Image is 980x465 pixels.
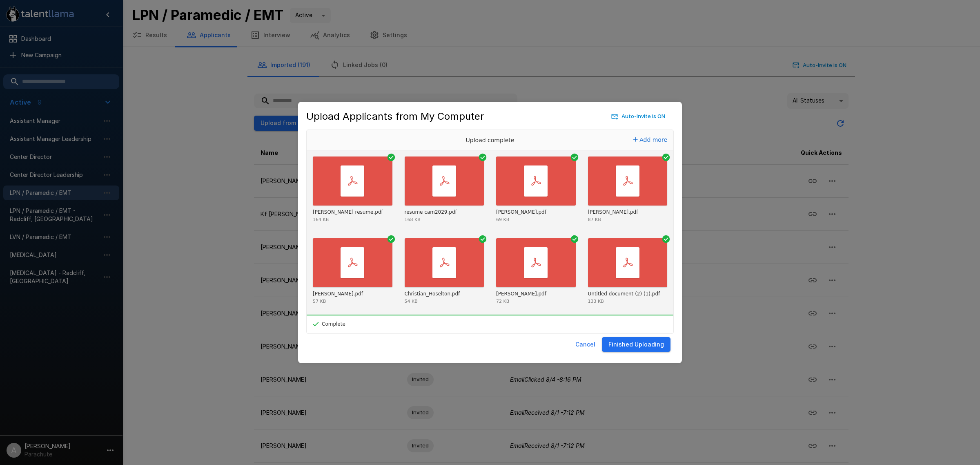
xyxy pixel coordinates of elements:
[306,110,484,123] h5: Upload Applicants from My Computer
[610,110,667,123] button: Auto-Invite is ON
[405,299,418,304] div: 54 KB
[496,217,509,222] div: 69 KB
[307,315,673,315] div: 100%
[313,291,363,297] div: James_Majekodunmi.pdf
[313,322,345,326] div: Complete
[602,337,670,352] button: Finished Uploading
[313,217,329,222] div: 164 KB
[307,315,347,333] div: Complete
[496,299,509,304] div: 72 KB
[306,130,674,334] div: Uppy Dashboard
[429,130,551,150] div: Upload complete
[405,217,421,222] div: 168 KB
[405,291,460,297] div: Christian_Hoselton.pdf
[588,209,638,216] div: Jennifer-Hess.pdf
[588,217,601,222] div: 87 KB
[639,136,667,143] span: Add more
[572,337,599,352] button: Cancel
[313,209,383,216] div: tammy resume.pdf
[588,291,660,297] div: Untitled document (2) (1).pdf
[630,134,670,145] button: Add more files
[496,291,546,297] div: Debbie_Peck.pdf
[496,209,546,216] div: Anthony_Mitchell.pdf
[588,299,604,304] div: 133 KB
[313,299,326,304] div: 57 KB
[405,209,457,216] div: resume cam2029.pdf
